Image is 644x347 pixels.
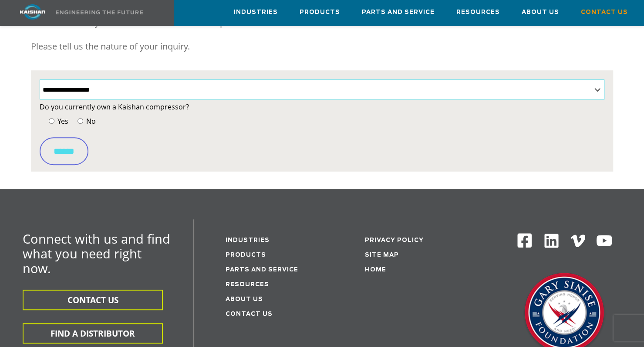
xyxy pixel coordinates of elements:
[300,0,340,24] a: Products
[234,7,278,17] span: Industries
[596,232,613,249] img: Youtube
[56,116,68,126] span: Yes
[581,7,628,17] span: Contact Us
[78,118,83,124] input: No
[31,38,613,55] p: Please tell us the nature of your inquiry.
[226,311,273,317] a: Contact Us
[570,235,585,247] img: Vimeo
[365,267,386,273] a: Home
[522,7,559,17] span: About Us
[456,7,500,17] span: Resources
[362,7,435,17] span: Parts and Service
[543,232,560,249] img: Linkedin
[226,252,266,258] a: Products
[40,101,604,165] form: Contact form
[23,323,163,344] button: FIND A DISTRIBUTOR
[226,282,269,288] a: Resources
[23,230,170,277] span: Connect with us and find what you need right now.
[40,101,604,113] label: Do you currently own a Kaishan compressor?
[234,0,278,24] a: Industries
[516,232,533,248] img: Facebook
[362,0,435,24] a: Parts and Service
[84,116,96,126] span: No
[226,297,263,302] a: About Us
[365,238,424,243] a: Privacy Policy
[226,238,270,243] a: Industries
[56,10,143,14] img: Engineering the future
[365,252,399,258] a: Site Map
[456,0,500,24] a: Resources
[23,290,163,310] button: CONTACT US
[226,267,298,273] a: Parts and service
[300,7,340,17] span: Products
[522,0,559,24] a: About Us
[581,0,628,24] a: Contact Us
[49,118,54,124] input: Yes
